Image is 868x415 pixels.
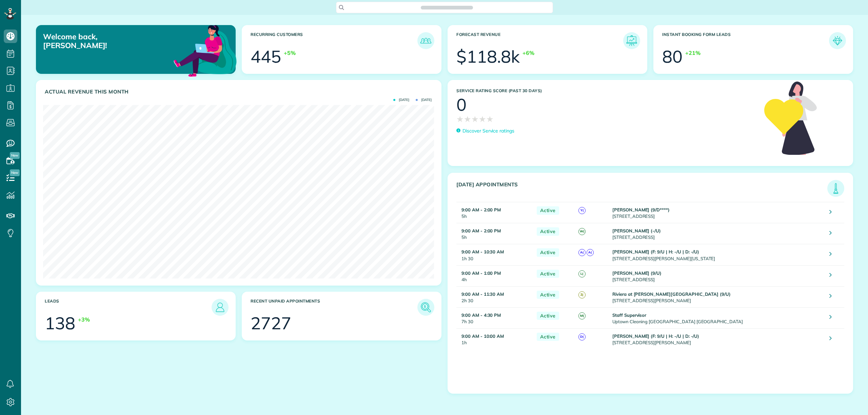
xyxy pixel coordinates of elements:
img: dashboard_welcome-42a62b7d889689a78055ac9021e634bf52bae3f8056760290aed330b23ab8690.png [172,17,238,83]
span: Y( [578,207,586,214]
span: [DATE] [416,98,432,102]
span: New [10,169,20,176]
span: ★ [471,113,479,125]
strong: 9:00 AM - 4:30 PM [461,312,501,318]
img: icon_forecast_revenue-8c13a41c7ed35a8dcfafea3cbb826a0462acb37728057bba2d056411b612bbbe.png [625,34,638,47]
strong: Riviera at [PERSON_NAME][GEOGRAPHIC_DATA] (9/U) [612,291,731,297]
div: +5% [284,49,296,57]
span: Active [537,270,559,278]
span: ★ [486,113,494,125]
h3: Leads [45,299,212,316]
td: 1h 30 [456,244,533,265]
div: $118.8k [456,48,520,65]
span: Active [537,291,559,299]
div: 80 [662,48,683,65]
strong: 9:00 AM - 2:00 PM [461,228,501,233]
div: +3% [78,316,90,324]
h3: Instant Booking Form Leads [662,32,829,49]
td: [STREET_ADDRESS] [611,265,825,286]
td: [STREET_ADDRESS] [611,202,825,223]
span: Active [537,206,559,215]
a: Discover Service ratings [456,127,514,134]
span: ★ [464,113,471,125]
span: [DATE] [393,98,409,102]
strong: 9:00 AM - 10:00 AM [461,333,504,339]
h3: [DATE] Appointments [456,182,827,197]
td: [STREET_ADDRESS][PERSON_NAME][US_STATE] [611,244,825,265]
h3: Recurring Customers [251,32,417,49]
strong: [PERSON_NAME] (F: 9/U | H: -/U | D: -/U) [612,333,699,339]
strong: [PERSON_NAME] (9/U) [612,270,662,276]
strong: 9:00 AM - 1:00 PM [461,270,501,276]
div: 445 [251,48,281,65]
div: 138 [45,315,75,332]
td: 5h [456,202,533,223]
img: icon_unpaid_appointments-47b8ce3997adf2238b356f14209ab4cced10bd1f174958f3ca8f1d0dd7fffeee.png [419,300,433,314]
td: 1h [456,328,533,349]
p: Discover Service ratings [462,127,514,134]
td: [STREET_ADDRESS][PERSON_NAME] [611,328,825,349]
strong: 9:00 AM - 10:30 AM [461,249,504,254]
img: icon_form_leads-04211a6a04a5b2264e4ee56bc0799ec3eb69b7e499cbb523a139df1d13a81ae0.png [831,34,844,47]
h3: Actual Revenue this month [45,89,434,95]
span: ★ [479,113,486,125]
span: Active [537,248,559,257]
span: New [10,152,20,159]
td: 7h 30 [456,307,533,328]
h3: Service Rating score (past 30 days) [456,88,757,93]
span: Active [537,312,559,320]
td: 5h [456,223,533,244]
td: [STREET_ADDRESS][PERSON_NAME] [611,286,825,307]
strong: Staff Supervisor [612,312,646,318]
div: 0 [456,96,467,113]
span: L( [578,270,586,277]
td: 4h [456,265,533,286]
strong: 9:00 AM - 2:00 PM [461,207,501,212]
span: M( [578,312,586,319]
strong: [PERSON_NAME] (9/D****) [612,207,670,212]
span: Z( [578,291,586,298]
td: 2h 30 [456,286,533,307]
h3: Forecast Revenue [456,32,623,49]
strong: [PERSON_NAME] (F: 9/U | H: -/U | D: -/U) [612,249,699,254]
img: icon_todays_appointments-901f7ab196bb0bea1936b74009e4eb5ffbc2d2711fa7634e0d609ed5ef32b18b.png [829,182,843,195]
span: Search ZenMaid… [428,4,466,11]
strong: [PERSON_NAME] (-/U) [612,228,661,233]
div: +6% [522,49,534,57]
p: Welcome back, [PERSON_NAME]! [43,32,173,50]
td: Uptown Cleaning [GEOGRAPHIC_DATA] [GEOGRAPHIC_DATA] [611,307,825,328]
img: icon_leads-1bed01f49abd5b7fead27621c3d59655bb73ed531f8eeb49469d10e621d6b896.png [213,300,227,314]
span: Active [537,333,559,341]
span: A( [578,249,586,256]
td: [STREET_ADDRESS] [611,223,825,244]
span: A( [587,249,594,256]
h3: Recent unpaid appointments [251,299,417,316]
span: W( [578,228,586,235]
strong: 9:00 AM - 11:30 AM [461,291,504,297]
div: 2727 [251,315,291,332]
span: Active [537,227,559,236]
div: +21% [685,49,701,57]
span: D( [578,333,586,340]
span: ★ [456,113,464,125]
img: icon_recurring_customers-cf858462ba22bcd05b5a5880d41d6543d210077de5bb9ebc9590e49fd87d84ed.png [419,34,433,47]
